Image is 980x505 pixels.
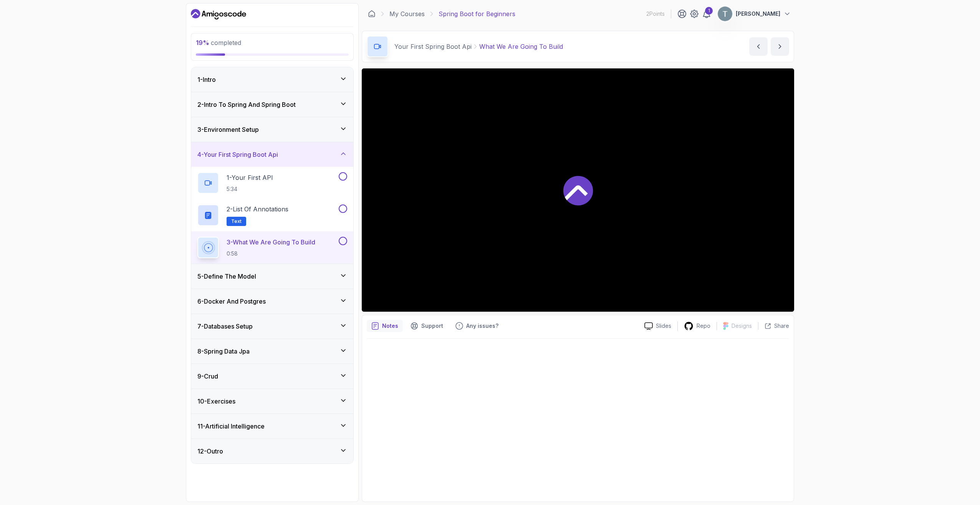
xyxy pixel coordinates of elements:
p: 5:34 [227,185,273,193]
p: Notes [382,322,398,330]
button: 6-Docker And Postgres [191,289,353,314]
a: My Courses [389,9,425,18]
h3: 6 - Docker And Postgres [197,297,266,306]
h3: 3 - Environment Setup [197,125,259,134]
button: user profile image[PERSON_NAME] [717,6,791,22]
button: Support button [406,320,448,332]
p: Any issues? [466,322,498,330]
button: previous content [749,37,768,56]
a: 1 [702,9,711,18]
button: 7-Databases Setup [191,314,353,339]
button: 1-Intro [191,67,353,92]
p: [PERSON_NAME] [736,10,780,18]
h3: 5 - Define The Model [197,272,256,281]
h3: 7 - Databases Setup [197,322,253,331]
h3: 11 - Artificial Intelligence [197,422,265,431]
span: completed [196,39,241,47]
p: What We Are Going To Build [479,42,563,51]
button: 2-Intro To Spring And Spring Boot [191,92,353,117]
button: 1-Your First API5:34 [197,172,347,194]
span: 19 % [196,39,209,47]
p: 2 - List of Annotations [227,204,288,214]
button: 3-What We Are Going To Build0:58 [197,237,347,258]
div: 1 [705,7,713,15]
p: Slides [656,322,671,330]
h3: 8 - Spring Data Jpa [197,347,250,356]
p: Repo [697,322,710,330]
button: 9-Crud [191,364,353,389]
h3: 4 - Your First Spring Boot Api [197,150,278,159]
button: 5-Define The Model [191,264,353,289]
a: Dashboard [191,8,246,20]
button: 12-Outro [191,439,353,463]
p: Share [774,322,789,330]
button: 2-List of AnnotationsText [197,204,347,226]
p: Designs [732,322,752,330]
img: user profile image [718,7,732,21]
button: 4-Your First Spring Boot Api [191,142,353,167]
a: Repo [678,321,717,331]
button: 8-Spring Data Jpa [191,339,353,364]
p: Spring Boot for Beginners [439,9,515,18]
a: Dashboard [368,10,376,18]
button: next content [771,37,789,56]
h3: 2 - Intro To Spring And Spring Boot [197,100,296,109]
p: 3 - What We Are Going To Build [227,238,315,247]
a: Slides [638,322,677,330]
p: Your First Spring Boot Api [394,42,472,51]
button: Share [758,322,789,330]
h3: 9 - Crud [197,372,218,381]
h3: 12 - Outro [197,447,223,456]
p: 0:58 [227,250,315,257]
p: 2 Points [646,10,665,18]
p: Support [421,322,443,330]
button: 10-Exercises [191,389,353,414]
button: Feedback button [451,320,503,332]
p: 1 - Your First API [227,173,273,182]
h3: 1 - Intro [197,75,216,84]
button: 11-Artificial Intelligence [191,414,353,439]
button: 3-Environment Setup [191,117,353,142]
h3: 10 - Exercises [197,397,235,406]
button: notes button [367,320,403,332]
span: Text [231,218,242,224]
